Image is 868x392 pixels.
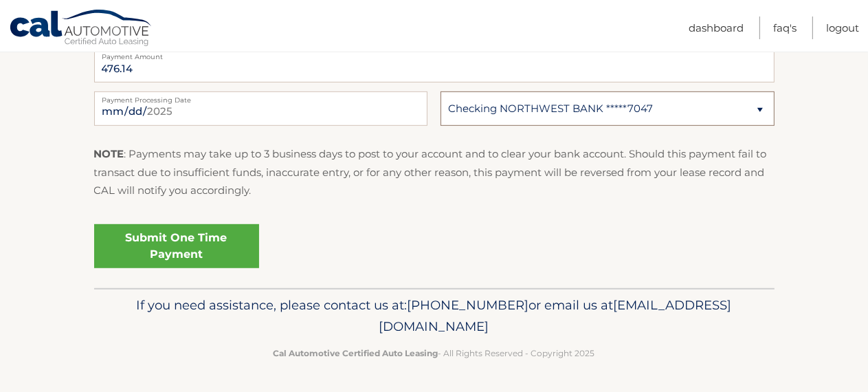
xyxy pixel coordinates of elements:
label: Payment Processing Date [94,91,427,102]
strong: NOTE [94,147,124,160]
input: Payment Date [94,91,427,126]
p: : Payments may take up to 3 business days to post to your account and to clear your bank account.... [94,145,775,199]
p: - All Rights Reserved - Copyright 2025 [103,346,766,360]
a: Dashboard [689,17,744,39]
a: Submit One Time Payment [94,224,259,268]
a: Cal Automotive [9,9,153,49]
a: Logout [826,17,859,39]
strong: Cal Automotive Certified Auto Leasing [274,348,438,358]
span: [PHONE_NUMBER] [408,297,529,313]
p: If you need assistance, please contact us at: or email us at [103,294,766,338]
a: FAQ's [773,17,797,39]
label: Payment Amount [94,48,775,59]
input: Payment Amount [94,48,775,83]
